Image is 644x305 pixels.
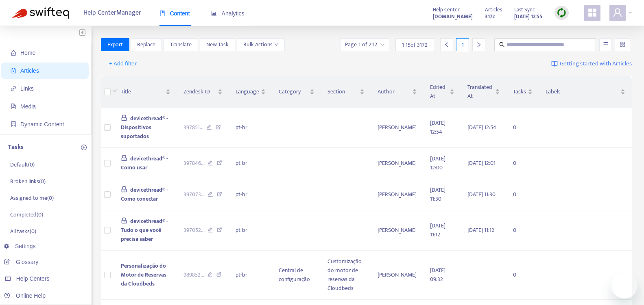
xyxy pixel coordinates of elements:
span: [DATE] 09:32 [430,266,445,284]
span: account-book [11,68,16,74]
a: [DOMAIN_NAME] [433,12,473,21]
span: Title [121,87,164,96]
strong: [DATE] 12:55 [514,12,542,21]
span: Media [20,103,36,110]
span: home [11,50,16,56]
span: [DATE] 12:54 [467,123,496,132]
span: devicethread® - Dispositivos suportados [121,114,168,141]
span: Help Center [433,5,460,14]
button: Translate [164,38,198,51]
th: Edited At [424,76,461,108]
span: Tasks [513,87,526,96]
span: appstore [587,8,597,17]
button: New Task [200,38,235,51]
span: [DATE] 11:12 [430,221,445,239]
td: 0 [506,251,539,300]
span: book [159,11,165,16]
th: Translated At [461,76,506,108]
span: Category [279,87,308,96]
span: [DATE] 11:30 [430,185,445,203]
button: Bulk Actionsdown [237,38,285,51]
td: pt-br [229,210,272,251]
td: 0 [506,108,539,148]
span: Analytics [211,10,245,17]
td: [PERSON_NAME] [371,108,424,148]
span: Author [378,87,411,96]
span: search [499,42,505,48]
span: left [444,42,450,48]
span: New Task [206,40,229,49]
span: + Add filter [109,59,137,69]
p: Broken links ( 0 ) [10,177,46,186]
span: file-image [11,104,16,109]
td: [PERSON_NAME] [371,210,424,251]
th: Author [371,76,424,108]
span: Last Sync [514,5,535,14]
th: Section [321,76,371,108]
img: sync.dc5367851b00ba804db3.png [557,8,567,18]
span: [DATE] 12:00 [430,154,445,172]
span: Help Centers [16,275,50,282]
span: [DATE] 12:01 [467,158,496,168]
td: [PERSON_NAME] [371,179,424,210]
th: Title [114,76,177,108]
span: Home [20,50,35,56]
span: Replace [137,40,155,49]
span: lock [121,217,127,224]
span: devicethread® - Como usar [121,154,168,172]
span: container [11,121,16,127]
a: Settings [4,243,36,249]
td: Customização do motor de reservas da Cloudbeds [321,251,371,300]
strong: 3172 [485,12,495,21]
strong: [DOMAIN_NAME] [433,12,473,21]
th: Language [229,76,272,108]
td: pt-br [229,148,272,179]
a: Glossary [4,259,38,265]
span: Personalização do Motor de Reservas da Cloudbeds [121,261,166,288]
span: [DATE] 11:30 [467,190,496,199]
span: devicethread® - Tudo o que você precisa saber [121,216,168,244]
span: 397073 ... [183,190,205,199]
span: 397052 ... [183,226,205,235]
span: area-chart [211,11,217,16]
button: unordered-list [599,38,612,51]
p: Default ( 0 ) [10,160,35,169]
td: pt-br [229,179,272,210]
span: Edited At [430,83,448,101]
a: Getting started with Articles [551,57,632,70]
span: Zendesk ID [183,87,216,96]
button: + Add filter [103,57,143,70]
span: Export [107,40,123,49]
td: pt-br [229,108,272,148]
span: 1 - 15 of 3172 [402,41,428,49]
button: Replace [131,38,162,51]
span: right [476,42,482,48]
p: All tasks ( 0 ) [10,227,36,236]
td: [PERSON_NAME] [371,148,424,179]
p: Tasks [8,143,24,152]
td: Central de configuração [272,251,321,300]
span: lock [121,155,127,161]
span: 397846 ... [183,159,205,168]
span: unordered-list [603,41,608,47]
span: Dynamic Content [20,121,64,128]
span: Articles [485,5,502,14]
td: pt-br [229,251,272,300]
p: Assigned to me ( 0 ) [10,194,54,202]
span: plus-circle [81,145,87,150]
span: devicethread® - Como conectar [121,185,168,203]
div: 1 [456,38,469,51]
iframe: Button to launch messaging window [611,273,637,299]
span: Translated At [467,83,493,101]
span: lock [121,186,127,193]
span: Links [20,85,34,92]
span: lock [121,115,127,121]
span: Section [327,87,358,96]
span: Language [236,87,259,96]
span: down [112,89,117,93]
th: Labels [539,76,632,108]
span: [DATE] 11:12 [467,225,494,235]
span: [DATE] 12:54 [430,118,445,136]
img: Swifteq [12,7,69,19]
span: down [274,43,278,47]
